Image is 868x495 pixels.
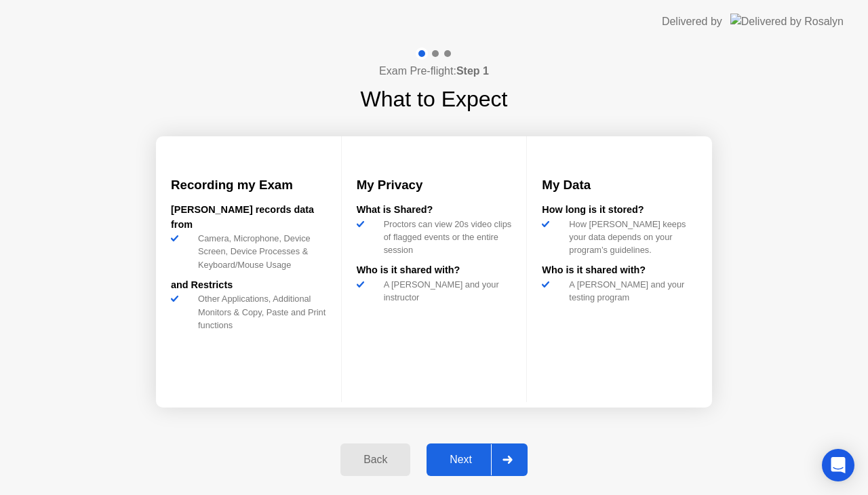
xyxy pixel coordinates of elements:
div: Who is it shared with? [357,263,512,278]
div: Other Applications, Additional Monitors & Copy, Paste and Print functions [193,292,326,332]
h4: Exam Pre-flight: [379,63,489,79]
div: [PERSON_NAME] records data from [171,203,326,232]
h3: My Privacy [357,176,512,195]
h3: Recording my Exam [171,176,326,195]
div: What is Shared? [357,203,512,218]
div: Next [431,454,491,466]
div: Open Intercom Messenger [822,449,854,481]
div: Who is it shared with? [542,263,697,278]
div: A [PERSON_NAME] and your testing program [564,278,697,304]
div: and Restricts [171,278,326,293]
b: Step 1 [456,65,489,77]
h1: What to Expect [361,83,508,115]
button: Next [427,443,528,476]
div: Proctors can view 20s video clips of flagged events or the entire session [378,218,512,257]
div: How [PERSON_NAME] keeps your data depends on your program’s guidelines. [564,218,697,257]
img: Delivered by Rosalyn [730,14,844,29]
h3: My Data [542,176,697,195]
div: Back [344,454,406,466]
div: Camera, Microphone, Device Screen, Device Processes & Keyboard/Mouse Usage [193,232,326,271]
button: Back [340,443,410,476]
div: How long is it stored? [542,203,697,218]
div: A [PERSON_NAME] and your instructor [378,278,512,304]
div: Delivered by [662,14,722,30]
